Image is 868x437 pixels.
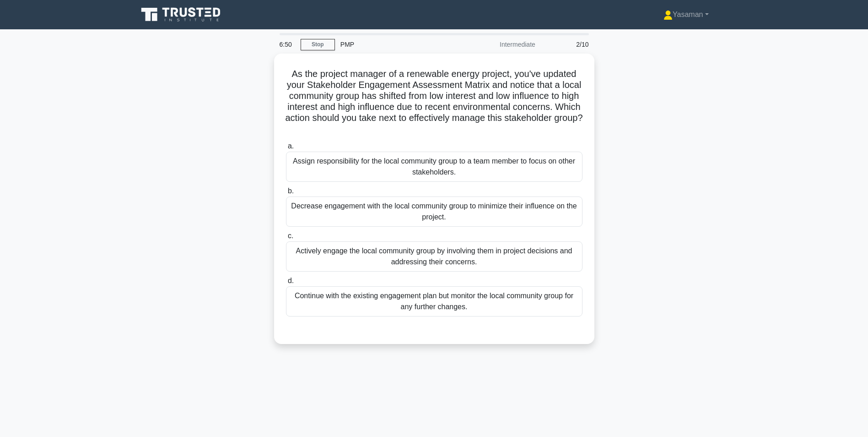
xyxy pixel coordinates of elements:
span: c. [288,232,293,240]
div: Decrease engagement with the local community group to minimize their influence on the project. [286,197,582,227]
div: 6:50 [274,35,301,54]
div: Actively engage the local community group by involving them in project decisions and addressing t... [286,241,582,272]
div: Assign responsibility for the local community group to a team member to focus on other stakeholders. [286,152,582,182]
a: Stop [301,39,335,50]
div: 2/10 [541,35,594,54]
a: Yasaman [642,5,730,24]
span: d. [288,277,294,284]
h5: As the project manager of a renewable energy project, you've updated your Stakeholder Engagement ... [285,68,583,135]
span: a. [288,142,294,150]
span: b. [288,187,294,195]
div: Continue with the existing engagement plan but monitor the local community group for any further ... [286,286,582,317]
div: Intermediate [461,35,541,54]
div: PMP [335,35,461,54]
